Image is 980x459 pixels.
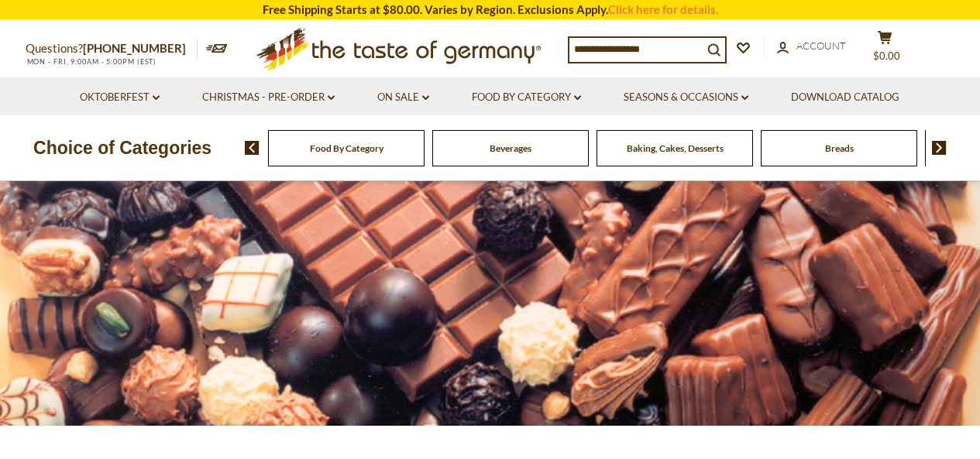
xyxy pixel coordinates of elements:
span: MON - FRI, 9:00AM - 5:00PM (EST) [26,57,157,66]
span: Account [796,39,846,52]
a: Download Catalog [791,89,899,106]
a: Christmas - PRE-ORDER [202,89,335,106]
img: previous arrow [245,141,260,155]
a: [PHONE_NUMBER] [83,41,186,55]
a: Breads [825,142,854,154]
a: Account [777,38,846,55]
a: Beverages [490,142,531,154]
a: On Sale [377,89,429,106]
span: $0.00 [873,50,900,62]
a: Seasons & Occasions [624,89,748,106]
img: next arrow [932,141,947,155]
a: Click here for details. [608,2,718,16]
a: Food By Category [472,89,581,106]
a: Oktoberfest [80,89,160,106]
p: Questions? [26,39,198,59]
button: $0.00 [862,30,909,69]
a: Food By Category [310,142,383,154]
a: Baking, Cakes, Desserts [627,142,724,154]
